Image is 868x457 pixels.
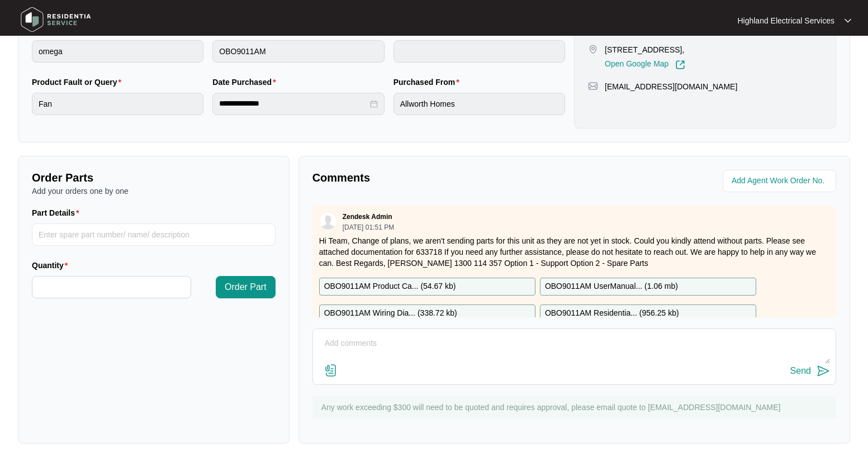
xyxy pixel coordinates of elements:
[324,280,456,293] p: OBO9011AM Product Ca... ( 54.67 kb )
[32,170,276,185] p: Order Parts
[545,307,679,320] p: OBO9011AM Residentia... ( 956.25 kb )
[588,81,598,91] img: map-pin
[32,223,276,246] input: Part Details
[32,93,203,115] input: Product Fault or Query
[737,15,834,26] p: Highland Electrical Services
[321,402,831,413] p: Any work exceeding $300 will need to be quoted and requires approval, please email quote to [EMAI...
[324,364,338,377] img: file-attachment-doc.svg
[17,3,95,36] img: residentia service logo
[605,44,685,55] p: [STREET_ADDRESS],
[219,98,367,110] input: Date Purchased
[32,277,191,298] input: Quantity
[324,307,457,320] p: OBO9011AM Wiring Dia... ( 338.72 kb )
[212,77,280,88] label: Date Purchased
[32,77,126,88] label: Product Fault or Query
[817,364,830,378] img: send-icon.svg
[343,212,392,221] p: Zendesk Admin
[605,60,685,70] a: Open Google Map
[588,44,598,54] img: map-pin
[343,224,394,231] p: [DATE] 01:51 PM
[312,170,567,185] p: Comments
[212,40,384,63] input: Product Model
[320,213,336,230] img: user.svg
[393,40,565,63] input: Serial Number
[32,185,276,197] p: Add your orders one by one
[393,93,565,115] input: Purchased From
[216,276,276,298] button: Order Part
[545,280,678,293] p: OBO9011AM UserManual... ( 1.06 mb )
[393,77,464,88] label: Purchased From
[675,60,685,70] img: Link-External
[790,364,830,379] button: Send
[32,40,203,63] input: Brand
[32,207,84,218] label: Part Details
[845,18,851,23] img: dropdown arrow
[605,81,737,92] p: [EMAIL_ADDRESS][DOMAIN_NAME]
[732,174,829,188] input: Add Agent Work Order No.
[319,235,829,269] p: Hi Team, Change of plans, we aren't sending parts for this unit as they are not yet in stock. Cou...
[790,366,811,376] div: Send
[32,260,72,271] label: Quantity
[225,280,267,294] span: Order Part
